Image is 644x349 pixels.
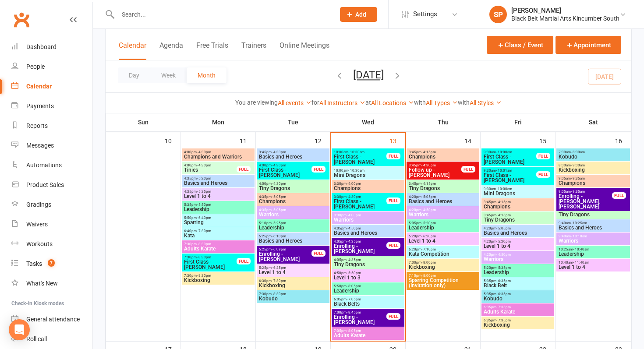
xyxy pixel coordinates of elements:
[386,242,400,249] div: FULL
[184,274,253,278] span: 7:30pm
[573,247,589,251] span: - 10:40am
[319,99,365,106] a: All Instructors
[421,182,436,186] span: - 4:15pm
[458,99,470,106] strong: with
[571,221,587,225] span: - 10:25am
[256,113,331,131] th: Tue
[258,251,312,262] span: Enrolling - [PERSON_NAME]
[184,233,253,238] span: Kata
[483,213,552,217] span: 3:45pm
[311,166,326,173] div: FULL
[483,240,552,243] span: 4:20pm
[11,195,92,215] a: Gradings
[426,99,458,106] a: All Types
[184,176,253,180] span: 4:35pm
[558,150,628,154] span: 7:00am
[496,305,511,309] span: - 7:35pm
[483,187,552,191] span: 9:30am
[333,333,403,338] span: Adults Karate
[11,274,92,293] a: What's New
[386,313,400,320] div: FULL
[347,271,361,275] span: - 5:50pm
[348,150,364,154] span: - 10:30am
[184,180,253,186] span: Basics and Heroes
[483,305,552,309] span: 6:35pm
[348,169,364,173] span: - 10:30am
[197,255,211,259] span: - 8:30pm
[11,155,92,175] a: Automations
[11,329,92,349] a: Roll call
[483,169,537,173] span: 9:30am
[464,133,480,148] div: 14
[258,186,328,191] span: Tiny Dragons
[333,173,403,178] span: Mini Dragons
[11,37,92,57] a: Dashboard
[333,154,387,165] span: First Class - [PERSON_NAME]
[414,99,426,106] strong: with
[421,221,436,225] span: - 5:20pm
[496,279,511,283] span: - 6:35pm
[558,190,612,194] span: 9:05am
[421,208,436,212] span: - 4:50pm
[539,133,555,148] div: 15
[489,6,507,23] div: SP
[333,213,403,217] span: 3:30pm
[536,171,550,178] div: FULL
[347,310,361,314] span: - 8:45pm
[483,270,552,275] span: Leadership
[26,162,62,169] div: Automations
[481,113,556,131] th: Fri
[11,254,92,274] a: Tasks 7
[558,238,628,243] span: Warriors
[408,199,478,204] span: Basics and Heroes
[11,136,92,155] a: Messages
[333,284,403,288] span: 5:50pm
[165,133,180,148] div: 10
[237,258,251,264] div: FULL
[483,230,552,236] span: Basics and Heroes
[558,221,628,225] span: 9:40am
[258,154,328,159] span: Basics and Heroes
[26,260,42,267] div: Tasks
[421,234,436,238] span: - 6:20pm
[496,169,512,173] span: - 10:01am
[496,187,512,191] span: - 10:00am
[197,176,211,180] span: - 5:20pm
[483,173,537,183] span: First Class - [PERSON_NAME]
[558,194,612,209] span: Enrolling - [PERSON_NAME], [PERSON_NAME]
[333,186,403,191] span: Champions
[470,99,502,106] a: All Styles
[483,292,552,296] span: 5:35pm
[184,246,253,251] span: Adults Karate
[408,163,462,167] span: 3:45pm
[258,266,328,270] span: 5:25pm
[556,113,631,131] th: Sat
[483,226,552,230] span: 4:20pm
[258,234,328,238] span: 5:25pm
[347,258,361,262] span: - 4:35pm
[333,288,403,293] span: Leadership
[496,318,511,322] span: - 7:35pm
[184,220,253,225] span: Sparring
[408,182,478,186] span: 3:45pm
[558,225,628,230] span: Basics and Heroes
[258,208,328,212] span: 4:35pm
[347,195,361,199] span: - 4:30pm
[483,266,552,270] span: 5:20pm
[258,247,312,251] span: 5:25pm
[11,234,92,254] a: Workouts
[272,247,286,251] span: - 6:09pm
[483,322,552,328] span: Kickboxing
[197,216,211,220] span: - 6:40pm
[483,309,552,314] span: Adults Karate
[150,67,187,83] button: Week
[496,292,511,296] span: - 6:35pm
[187,67,226,83] button: Month
[272,234,286,238] span: - 6:10pm
[315,133,330,148] div: 12
[333,226,403,230] span: 4:05pm
[511,14,619,22] div: Black Belt Martial Arts Kincumber South
[483,191,552,196] span: Mini Dragons
[571,234,587,238] span: - 10:10am
[333,169,403,173] span: 10:00am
